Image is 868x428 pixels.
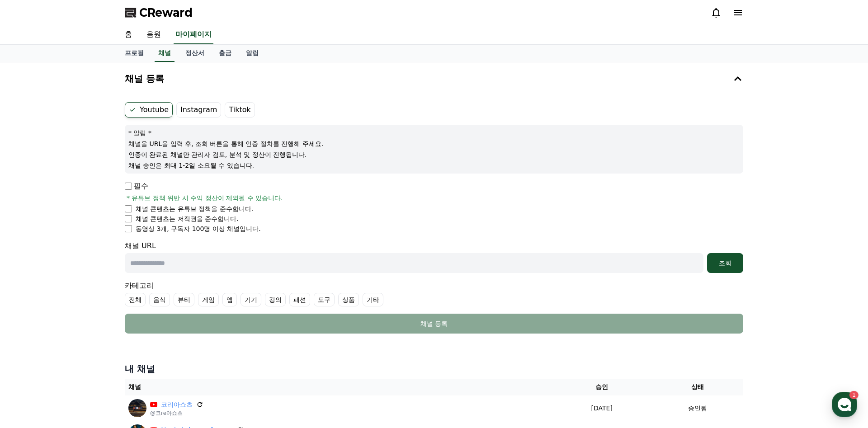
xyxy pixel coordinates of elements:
[711,259,740,268] div: 조회
[174,25,213,44] a: 마이페이지
[136,224,261,233] p: 동영상 3개, 구독자 100명 이상 채널입니다.
[125,181,148,192] p: 필수
[127,193,283,202] span: * 유튜브 정책 위반 시 수익 정산이 제외될 수 있습니다.
[3,287,60,309] a: 홈
[125,240,743,273] div: 채널 URL
[363,293,383,306] label: 기타
[92,286,95,293] span: 1
[139,25,168,44] a: 음원
[176,102,221,118] label: Instagram
[143,319,725,328] div: 채널 등록
[125,74,164,84] h4: 채널 등록
[128,161,740,170] p: 채널 승인은 최대 1-2일 소요될 수 있습니다.
[314,293,335,306] label: 도구
[125,5,193,20] a: CReward
[652,379,743,395] th: 상태
[556,404,648,413] p: [DATE]
[128,399,146,417] img: 코리아쇼츠
[239,45,266,62] a: 알림
[198,293,219,306] label: 게임
[140,300,151,307] span: 설정
[265,293,286,306] label: 강의
[139,5,193,20] span: CReward
[28,300,34,307] span: 홈
[118,25,139,44] a: 홈
[60,287,117,309] a: 1대화
[136,214,239,223] p: 채널 콘텐츠는 저작권을 준수합니다.
[136,204,253,213] p: 채널 콘텐츠는 유튜브 정책을 준수합니다.
[225,102,255,118] label: Tiktok
[125,379,552,395] th: 채널
[222,293,237,306] label: 앱
[125,362,743,375] h4: 내 채널
[338,293,359,306] label: 상품
[149,293,170,306] label: 음식
[121,66,747,91] button: 채널 등록
[289,293,310,306] label: 패션
[150,409,203,417] p: @코re아쇼츠
[125,314,743,334] button: 채널 등록
[128,150,740,159] p: 인증이 완료된 채널만 관리자 검토, 분석 및 정산이 진행됩니다.
[161,400,193,409] a: 코리아쇼츠
[707,253,743,273] button: 조회
[117,287,174,309] a: 설정
[688,404,707,413] p: 승인됨
[241,293,261,306] label: 기기
[125,293,146,306] label: 전체
[552,379,652,395] th: 승인
[155,45,175,62] a: 채널
[125,280,743,306] div: 카테고리
[128,139,740,148] p: 채널을 URL을 입력 후, 조회 버튼을 통해 인증 절차를 진행해 주세요.
[125,102,173,118] label: Youtube
[118,45,151,62] a: 프로필
[83,301,94,308] span: 대화
[174,293,194,306] label: 뷰티
[178,45,212,62] a: 정산서
[212,45,239,62] a: 출금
